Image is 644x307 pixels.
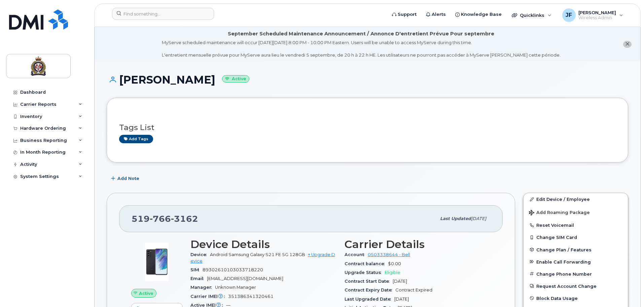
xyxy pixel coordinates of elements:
button: Change SIM Card [524,231,628,243]
a: + Upgrade Device [190,252,335,263]
span: Last updated [440,216,471,221]
span: Email [190,276,207,281]
a: Edit Device / Employee [524,193,628,205]
button: close notification [623,41,632,48]
span: Account [345,252,368,257]
button: Block Data Usage [524,292,628,304]
span: [EMAIL_ADDRESS][DOMAIN_NAME] [207,276,283,281]
a: Add tags [119,135,153,143]
span: Unknown Manager [215,285,256,290]
span: Change Plan / Features [536,247,592,252]
button: Change Plan / Features [524,244,628,256]
span: Contract Start Date [345,279,393,284]
button: Request Account Change [524,280,628,292]
span: [DATE] [394,297,409,302]
span: Add Roaming Package [529,210,590,216]
span: Add Note [117,175,139,182]
button: Change Phone Number [524,268,628,280]
div: MyServe scheduled maintenance will occur [DATE][DATE] 8:00 PM - 10:00 PM Eastern. Users will be u... [162,39,561,58]
span: Device [190,252,210,257]
span: Contract Expired [395,287,432,293]
button: Enable Call Forwarding [524,256,628,268]
img: image20231002-3703462-abbrul.jpeg [137,242,177,282]
h3: Carrier Details [345,238,491,250]
span: [DATE] [471,216,486,221]
span: Manager [190,285,215,290]
span: Upgrade Status [345,270,385,275]
span: 766 [150,214,171,224]
span: Eligible [385,270,400,275]
span: Last Upgraded Date [345,297,394,302]
span: Android Samsung Galaxy S21 FE 5G 128GB [210,252,305,257]
small: Active [222,75,249,83]
span: 89302610103033718220 [203,267,263,272]
span: 3162 [171,214,198,224]
span: Contract Expiry Date [345,287,395,293]
a: 0503338644 - Bell [368,252,410,257]
button: Reset Voicemail [524,219,628,231]
h1: [PERSON_NAME] [107,74,628,86]
span: Enable Call Forwarding [536,259,591,264]
span: Active [139,290,153,297]
div: September Scheduled Maintenance Announcement / Annonce D'entretient Prévue Pour septembre [228,30,494,37]
span: Carrier IMEI [190,294,228,299]
button: Add Roaming Package [524,205,628,219]
span: 519 [132,214,198,224]
span: [DATE] [393,279,407,284]
span: SIM [190,267,203,272]
span: $0.00 [388,261,401,266]
span: 351386341320461 [228,294,274,299]
h3: Device Details [190,238,336,250]
span: Contract balance [345,261,388,266]
button: Add Note [107,173,145,185]
h3: Tags List [119,123,616,132]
